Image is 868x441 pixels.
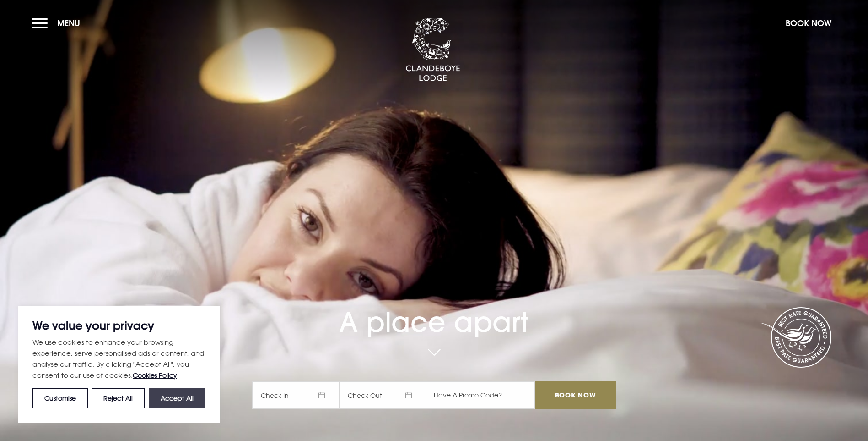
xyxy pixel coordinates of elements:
img: Clandeboye Lodge [405,18,460,82]
button: Book Now [781,13,836,33]
input: Book Now [535,381,615,409]
button: Customise [32,388,88,408]
p: We use cookies to enhance your browsing experience, serve personalised ads or content, and analys... [32,336,205,381]
h1: A place apart [252,279,615,338]
span: Check Out [339,381,426,409]
button: Reject All [92,388,145,408]
div: We value your privacy [18,306,220,423]
span: Check In [252,381,339,409]
button: Menu [32,13,85,33]
a: Cookies Policy [133,371,177,379]
p: We value your privacy [32,320,205,331]
span: Menu [57,18,80,28]
input: Have A Promo Code? [426,381,535,409]
button: Accept All [149,388,205,408]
